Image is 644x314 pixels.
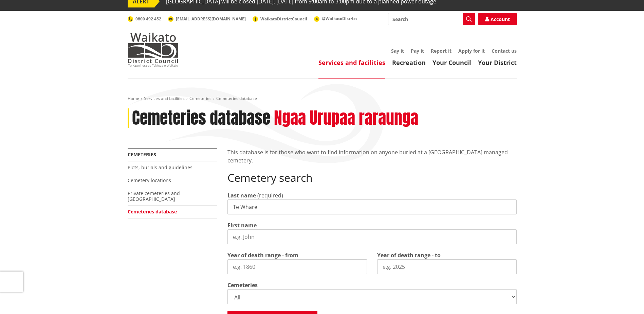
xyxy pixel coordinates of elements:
[274,108,418,128] h2: Ngaa Urupaa raraunga
[388,13,475,25] input: Search input
[128,208,177,215] a: Cemeteries database
[128,151,156,158] a: Cemeteries
[257,192,283,199] span: (required)
[433,58,471,67] a: Your Council
[132,108,270,128] h1: Cemeteries database
[227,229,517,244] input: e.g. John
[227,148,517,164] p: This database is for those who want to find information on anyone buried at a [GEOGRAPHIC_DATA] m...
[135,16,161,22] span: 0800 492 452
[128,164,192,171] a: Plots, burials and guidelines
[391,48,404,54] a: Say it
[227,281,258,289] label: Cemeteries
[411,48,424,54] a: Pay it
[613,285,637,310] iframe: Messenger Launcher
[478,58,517,67] a: Your District
[377,259,517,274] input: e.g. 2025
[176,16,246,22] span: [EMAIL_ADDRESS][DOMAIN_NAME]
[227,191,256,199] label: Last name
[322,16,357,21] span: @WaikatoDistrict
[227,259,367,274] input: e.g. 1860
[128,96,517,102] nav: breadcrumb
[227,171,517,184] h2: Cemetery search
[377,251,441,259] label: Year of death range - to
[227,251,298,259] label: Year of death range - from
[492,48,517,54] a: Contact us
[128,190,180,202] a: Private cemeteries and [GEOGRAPHIC_DATA]
[260,16,307,22] span: WaikatoDistrictCouncil
[128,33,179,67] img: Waikato District Council - Te Kaunihera aa Takiwaa o Waikato
[478,13,517,25] a: Account
[227,199,517,214] input: e.g. Smith
[189,95,211,101] a: Cemeteries
[128,95,139,101] a: Home
[168,16,246,22] a: [EMAIL_ADDRESS][DOMAIN_NAME]
[318,58,385,67] a: Services and facilities
[458,48,485,54] a: Apply for it
[227,221,257,229] label: First name
[253,16,307,22] a: WaikatoDistrictCouncil
[128,177,171,184] a: Cemetery locations
[144,95,185,101] a: Services and facilities
[431,48,452,54] a: Report it
[216,95,257,101] span: Cemeteries database
[392,58,426,67] a: Recreation
[314,16,357,21] a: @WaikatoDistrict
[128,16,161,22] a: 0800 492 452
